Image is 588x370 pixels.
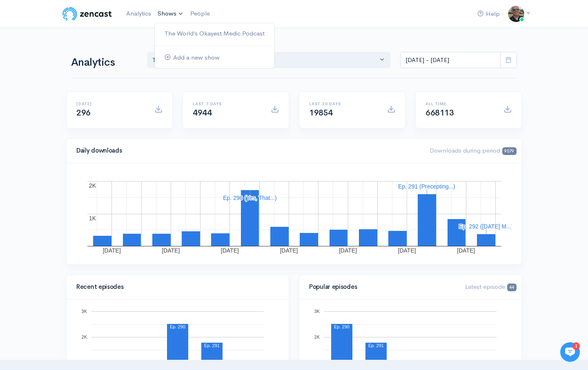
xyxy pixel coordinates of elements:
text: [DATE] [339,247,357,254]
h6: [DATE] [76,102,145,106]
h4: Popular episodes [309,284,455,290]
a: People [187,5,213,22]
h6: All time [425,102,494,106]
span: Downloads during period: [430,146,517,154]
text: [DATE] [221,247,239,254]
span: 44 [507,284,517,291]
text: 2K [82,335,87,339]
a: Add a new show [155,51,274,65]
text: 3K [314,309,320,314]
text: Ep. 291 [204,343,220,348]
text: [DATE] [457,247,475,254]
text: Ep. 290 [334,324,350,329]
h4: Daily downloads [76,147,420,154]
a: Analytics [123,5,154,22]
button: New conversation [13,108,151,124]
p: Find an answer quickly [11,140,152,150]
h6: Last 30 days [309,102,377,106]
span: 668113 [425,108,454,118]
h1: Analytics [71,57,137,69]
span: 9079 [502,147,517,155]
div: The World’s Okayest Medic... [152,55,378,65]
img: ZenCast Logo [61,6,113,22]
text: [DATE] [398,247,416,254]
text: 2K [89,182,96,189]
h4: Recent episodes [76,284,274,290]
text: [DATE] [162,247,180,254]
img: ... [508,6,524,22]
text: Ep. 291 [368,343,384,348]
text: Ep. 290 [170,324,185,329]
a: Shows [154,5,187,23]
a: The World’s Okayest Medic Podcast [155,27,274,41]
ul: Shows [154,23,275,69]
text: Ep. 290 (Yes, That...) [223,195,277,201]
span: 296 [76,108,91,118]
text: 2K [314,335,320,339]
h2: Just let us know if you need anything and we'll be happy to help! 🙂 [12,54,151,93]
a: Help [474,5,503,23]
button: The World’s Okayest Medic... [147,52,390,69]
text: 3K [82,309,87,314]
span: 19854 [309,108,333,118]
text: Ep. 292 ([DATE] M...) [459,223,513,230]
text: Ep. 291 (Precepting...) [398,183,455,190]
span: Latest episode: [465,283,517,290]
span: 4944 [193,108,212,118]
h1: Hi 👋 [12,40,151,53]
text: 1K [89,215,96,222]
text: [DATE] [280,247,298,254]
text: [DATE] [103,247,121,254]
h6: Last 7 days [193,102,261,106]
input: analytics date range selector [400,52,501,69]
svg: A chart. [76,173,512,255]
input: Search articles [24,153,146,170]
iframe: gist-messenger-bubble-iframe [560,342,580,362]
span: New conversation [53,113,98,120]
